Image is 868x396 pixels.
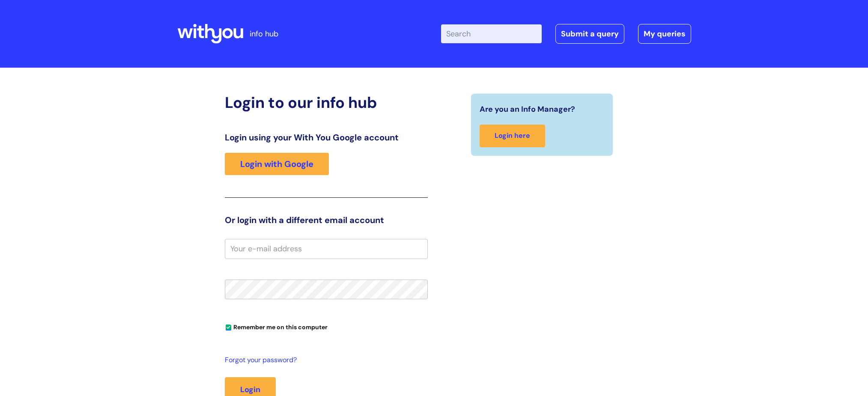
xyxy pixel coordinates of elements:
h3: Or login with a different email account [225,215,428,225]
a: Forgot your password? [225,354,424,366]
a: Submit a query [555,24,624,44]
h3: Login using your With You Google account [225,132,428,143]
div: You can uncheck this option if you're logging in from a shared device [225,320,428,333]
a: Login here [480,125,545,147]
input: Your e-mail address [225,239,428,259]
a: Login with Google [225,153,329,175]
input: Search [441,24,542,43]
input: Remember me on this computer [226,325,231,330]
label: Remember me on this computer [225,322,328,331]
p: info hub [250,27,278,41]
a: My queries [638,24,691,44]
h2: Login to our info hub [225,93,428,112]
span: Are you an Info Manager? [480,102,575,116]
